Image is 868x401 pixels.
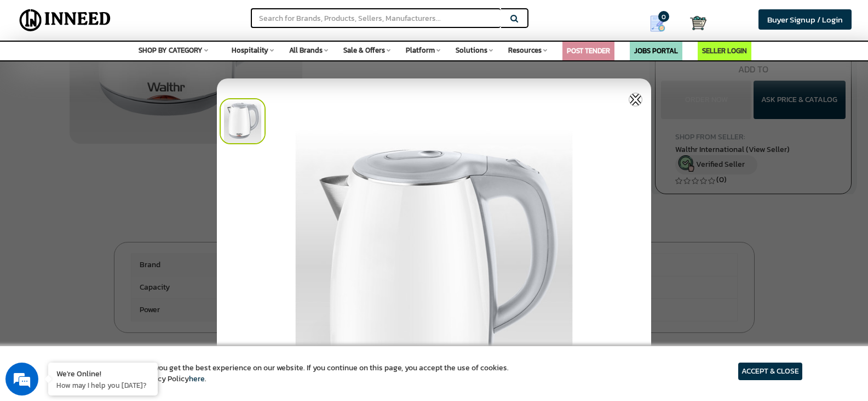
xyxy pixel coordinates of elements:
a: POST TENDER [567,46,610,56]
div: We're Online! [56,368,150,379]
span: Sale & Offers [343,45,385,55]
article: We use cookies to ensure you get the best experience on our website. If you continue on this page... [66,363,509,385]
span: SHOP BY CATEGORY [139,45,203,55]
textarea: Type your message and hit 'Enter' [5,276,209,315]
img: 75613-cart_default.jpg [220,98,266,144]
span: Resources [508,45,542,55]
img: logo_Zg8I0qSkbAqR2WFHt3p6CTuqpyXMFPubPcD2OT02zFN43Cy9FUNNG3NEPhM_Q1qe_.png [19,66,46,72]
a: my Quotes 0 [634,11,690,36]
img: Show My Quotes [649,15,666,32]
input: Search for Brands, Products, Sellers, Manufacturers... [251,8,501,28]
span: Solutions [456,45,487,55]
span: Platform [406,45,435,55]
a: Buyer Signup / Login [758,9,852,30]
a: JOBS PORTAL [634,46,678,56]
span: Buyer Signup / Login [767,13,843,26]
img: salesiqlogo_leal7QplfZFryJ6FIlVepeu7OftD7mt8q6exU6-34PB8prfIgodN67KcxXM9Y7JQ_.png [76,265,83,272]
em: Driven by SalesIQ [86,264,139,272]
img: inneed-close-icon.png [629,93,642,106]
span: 0 [658,11,669,22]
a: SELLER LOGIN [702,46,747,56]
span: Hospitality [232,45,268,55]
p: How may I help you today? [56,380,150,390]
img: Cart [690,15,706,31]
div: Minimize live chat window [180,5,206,32]
img: Inneed.Market [15,7,116,34]
div: Chat with us now [57,61,184,76]
a: Cart [690,11,699,35]
a: here [189,373,205,385]
span: We're online! [64,127,151,238]
article: ACCEPT & CLOSE [738,363,802,380]
span: All Brands [289,45,323,55]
